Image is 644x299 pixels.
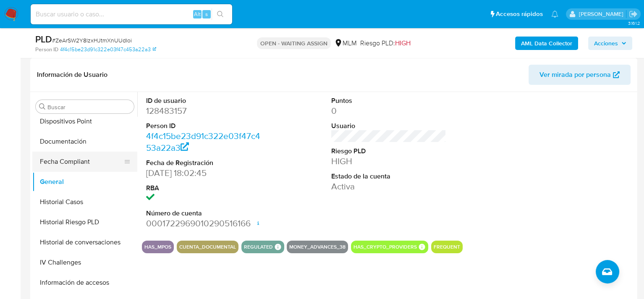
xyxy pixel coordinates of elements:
[146,96,261,105] dt: ID de usuario
[32,192,137,212] button: Historial Casos
[146,158,261,168] dt: Fecha de Registración
[529,65,631,85] button: Ver mirada por persona
[146,209,261,218] dt: Número de cuenta
[331,172,446,181] dt: Estado de la cuenta
[594,37,618,50] span: Acciones
[515,37,578,50] button: AML Data Collector
[32,111,137,131] button: Dispositivos Point
[331,105,446,117] dd: 0
[628,20,640,26] span: 3.161.2
[331,96,446,105] dt: Puntos
[32,252,137,273] button: IV Challenges
[32,232,137,252] button: Historial de conversaciones
[334,39,357,48] div: MLM
[146,184,261,193] dt: RBA
[32,273,137,293] button: Información de accesos
[331,121,446,131] dt: Usuario
[521,37,572,50] b: AML Data Collector
[39,103,46,110] button: Buscar
[37,71,107,79] h1: Información de Usuario
[194,10,201,18] span: Alt
[47,103,131,111] input: Buscar
[539,65,611,85] span: Ver mirada por persona
[331,147,446,156] dt: Riesgo PLD
[496,10,543,18] span: Accesos rápidos
[146,218,261,229] dd: 0001722969010290516166
[360,39,411,48] span: Riesgo PLD:
[31,9,232,20] input: Buscar usuario o caso...
[205,10,208,18] span: s
[212,8,229,20] button: search-icon
[32,212,137,232] button: Historial Riesgo PLD
[395,38,411,48] span: HIGH
[35,32,52,46] b: PLD
[629,10,638,18] a: Salir
[579,10,626,18] p: diego.ortizcastro@mercadolibre.com.mx
[32,131,137,152] button: Documentación
[32,152,131,172] button: Fecha Compliant
[32,172,137,192] button: General
[60,46,156,53] a: 4f4c15be23d91c322e03f47c453a22a3
[257,37,331,49] p: OPEN - WAITING ASSIGN
[35,46,58,53] b: Person ID
[331,181,446,192] dd: Activa
[146,121,261,131] dt: Person ID
[551,10,558,18] a: Notificaciones
[146,130,260,154] a: 4f4c15be23d91c322e03f47c453a22a3
[52,36,132,45] span: # ZeArSW2Y8lzxHJtmXnUUdIoi
[331,155,446,167] dd: HIGH
[146,167,261,179] dd: [DATE] 18:02:45
[588,37,632,50] button: Acciones
[146,105,261,117] dd: 128483157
